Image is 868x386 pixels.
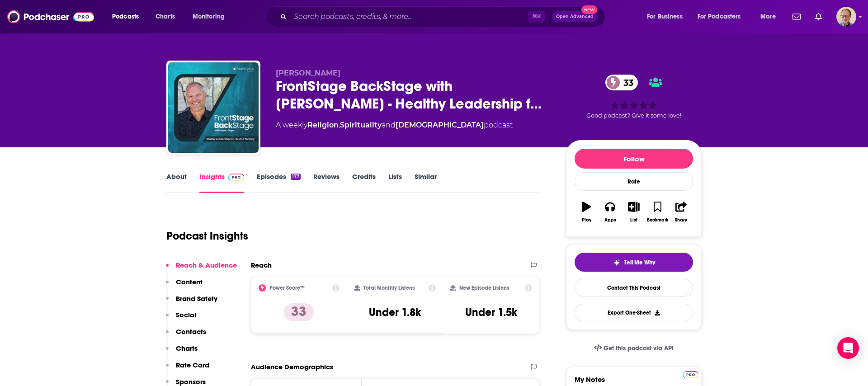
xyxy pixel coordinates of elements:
button: Share [670,196,693,228]
h3: Under 1.5k [465,306,517,319]
div: List [630,217,637,223]
img: tell me why sparkle [613,259,620,266]
p: Charts [176,344,198,353]
div: Rate [575,172,693,191]
img: Podchaser Pro [683,371,698,378]
button: Export One-Sheet [575,304,693,321]
span: Logged in as tommy.lynch [836,7,856,27]
button: open menu [692,9,754,24]
span: Tell Me Why [624,259,655,266]
a: About [166,172,187,193]
button: Social [166,311,196,327]
h2: Reach [251,261,272,269]
button: open menu [641,9,694,24]
div: Play [582,217,591,223]
button: Content [166,278,203,294]
a: Show notifications dropdown [811,9,826,24]
h2: Audience Demographics [251,362,333,371]
span: [PERSON_NAME] [276,69,340,77]
a: Spirituality [340,121,382,129]
button: Charts [166,344,198,361]
input: Search podcasts, credits, & more... [290,9,528,24]
p: Social [176,311,196,319]
button: Contacts [166,327,206,344]
button: Bookmark [646,196,669,228]
a: [DEMOGRAPHIC_DATA] [396,121,484,129]
h1: Podcast Insights [166,229,248,243]
p: Contacts [176,327,206,336]
div: 33Good podcast? Give it some love! [566,69,702,125]
button: open menu [754,9,787,24]
button: Apps [598,196,622,228]
span: Podcasts [112,10,139,23]
span: Open Advanced [556,14,594,19]
span: For Business [647,10,683,23]
a: InsightsPodchaser Pro [199,172,244,193]
button: tell me why sparkleTell Me Why [575,253,693,272]
a: 33 [605,75,638,90]
span: and [382,121,396,129]
p: Sponsors [176,377,206,386]
p: Content [176,278,203,286]
span: ⌘ K [528,11,545,23]
a: Credits [352,172,376,193]
button: Rate Card [166,361,209,377]
img: Podchaser Pro [228,174,244,181]
a: Get this podcast via API [587,337,681,359]
button: List [622,196,646,228]
a: Reviews [313,172,340,193]
span: Good podcast? Give it some love! [586,112,681,119]
a: Pro website [683,370,698,378]
a: Religion [307,121,339,129]
h2: Total Monthly Listens [363,285,415,291]
h3: Under 1.8k [369,306,421,319]
span: Get this podcast via API [604,344,674,352]
p: Brand Safety [176,294,217,303]
h2: New Episode Listens [459,285,509,291]
div: Bookmark [647,217,668,223]
a: Lists [388,172,402,193]
button: Open AdvancedNew [552,11,598,22]
button: open menu [106,9,151,24]
a: Similar [415,172,437,193]
p: Reach & Audience [176,261,237,269]
p: Rate Card [176,361,209,369]
div: 177 [291,174,301,180]
div: A weekly podcast [276,120,513,131]
span: 33 [614,75,638,90]
div: Open Intercom Messenger [837,337,859,359]
span: Monitoring [193,10,225,23]
img: User Profile [836,7,856,27]
div: Search podcasts, credits, & more... [274,6,614,27]
a: Contact This Podcast [575,279,693,297]
p: 33 [284,303,314,321]
a: Charts [150,9,180,24]
span: For Podcasters [698,10,741,23]
button: Play [575,196,598,228]
h2: Power Score™ [269,285,305,291]
button: Reach & Audience [166,261,237,278]
span: , [339,121,340,129]
span: More [760,10,776,23]
div: Share [675,217,687,223]
button: Show profile menu [836,7,856,27]
a: Episodes177 [257,172,301,193]
div: Apps [604,217,616,223]
button: Follow [575,149,693,169]
img: Podchaser - Follow, Share and Rate Podcasts [7,8,94,25]
button: Brand Safety [166,294,217,311]
a: Show notifications dropdown [789,9,804,24]
span: Charts [156,10,175,23]
span: New [581,5,598,14]
img: FrontStage BackStage with Jason Daye - Healthy Leadership for Life and Ministry [168,62,259,153]
button: open menu [186,9,236,24]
